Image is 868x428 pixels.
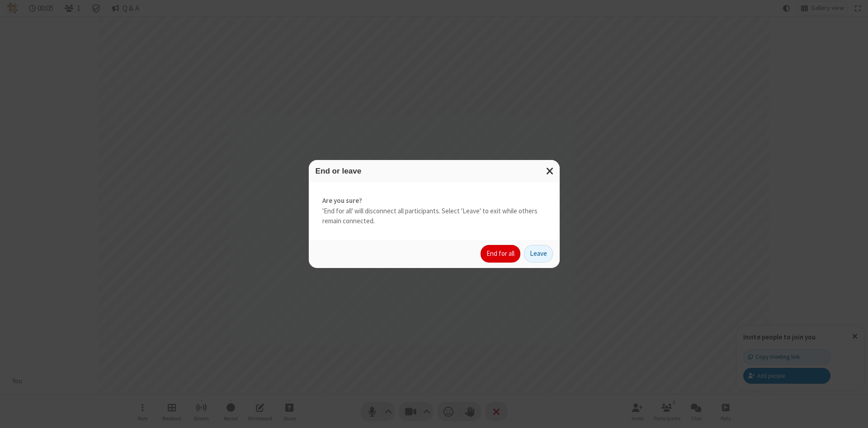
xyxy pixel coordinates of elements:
h3: End or leave [316,167,553,175]
button: Close modal [541,160,560,182]
strong: Are you sure? [322,196,546,206]
button: End for all [481,245,520,263]
button: Leave [524,245,553,263]
div: 'End for all' will disconnect all participants. Select 'Leave' to exit while others remain connec... [309,182,560,240]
